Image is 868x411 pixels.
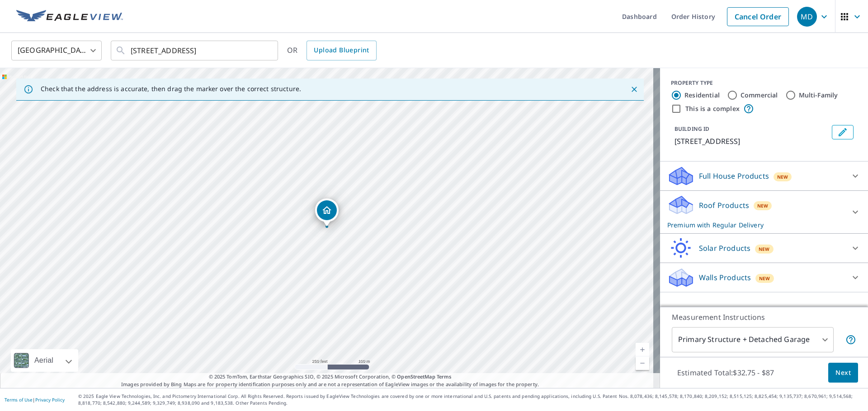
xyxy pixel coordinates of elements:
a: OpenStreetMap [397,373,435,380]
div: Aerial [11,349,78,372]
a: Cancel Order [727,7,789,26]
div: Roof ProductsNewPremium with Regular Delivery [667,194,861,230]
div: Dropped pin, building 1, Residential property, 3821 SW 107th Ave Miami, FL 33165 [315,199,339,226]
div: Aerial [32,349,56,372]
p: Measurement Instructions [672,312,856,323]
div: [GEOGRAPHIC_DATA] [11,38,102,63]
span: Upload Blueprint [314,45,369,56]
span: New [759,275,770,282]
label: Multi-Family [799,91,838,100]
input: Search by address or latitude-longitude [131,38,259,63]
label: Commercial [741,91,778,100]
p: Walls Products [699,272,751,283]
button: Close [628,83,640,95]
p: Full House Products [699,171,769,181]
button: Next [828,363,858,383]
p: Solar Products [699,243,750,254]
p: [STREET_ADDRESS] [675,136,828,147]
a: Terms of Use [5,397,33,403]
span: Next [835,367,851,379]
span: Your report will include the primary structure and a detached garage if one exists. [845,334,856,345]
label: Residential [684,91,720,100]
div: Full House ProductsNew [667,165,861,187]
a: Privacy Policy [35,397,65,403]
label: This is a complex [685,104,740,113]
a: Terms [437,373,452,380]
div: OR [287,41,377,60]
p: © 2025 Eagle View Technologies, Inc. and Pictometry International Corp. All Rights Reserved. Repo... [78,393,863,406]
div: Solar ProductsNew [667,237,861,259]
a: Current Level 17, Zoom Out [636,356,649,370]
span: New [757,202,769,209]
div: PROPERTY TYPE [671,79,857,87]
span: New [759,245,770,253]
p: Check that the address is accurate, then drag the marker over the correct structure. [41,85,301,93]
span: © 2025 TomTom, Earthstar Geographics SIO, © 2025 Microsoft Corporation, © [209,373,452,381]
button: Edit building 1 [832,125,854,139]
span: New [777,173,788,180]
p: Roof Products [699,200,749,211]
p: BUILDING ID [675,125,709,133]
p: Premium with Regular Delivery [667,220,844,230]
p: Estimated Total: $32.75 - $87 [670,363,781,383]
div: MD [797,7,817,27]
p: | [5,397,65,402]
div: Primary Structure + Detached Garage [672,327,834,352]
div: Walls ProductsNew [667,267,861,288]
a: Current Level 17, Zoom In [636,343,649,356]
img: EV Logo [16,10,123,23]
a: Upload Blueprint [307,41,376,60]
